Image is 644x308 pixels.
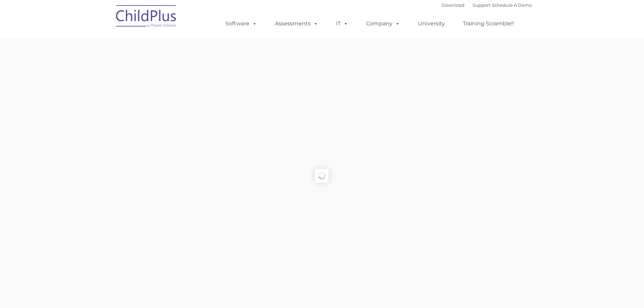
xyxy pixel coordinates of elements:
[329,17,355,30] a: IT
[411,17,452,30] a: University
[473,2,491,8] a: Support
[359,17,407,30] a: Company
[492,2,532,8] a: Schedule A Demo
[113,0,180,34] img: ChildPlus by Procare Solutions
[219,17,264,30] a: Software
[442,2,464,8] a: Download
[268,17,325,30] a: Assessments
[456,17,521,30] a: Training Scramble!!
[442,2,532,8] font: |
